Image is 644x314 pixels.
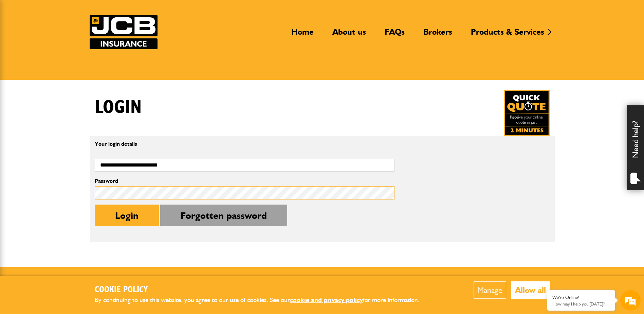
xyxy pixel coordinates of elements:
img: JCB Insurance Services logo [90,15,158,49]
h1: Login [95,96,142,119]
div: We're Online! [552,295,610,300]
a: JCB Insurance Services [90,15,158,49]
button: Forgotten password [160,205,287,226]
a: Products & Services [466,27,549,42]
img: Quick Quote [504,90,550,136]
a: FAQs [380,27,410,42]
a: About us [327,27,371,42]
button: Manage [474,281,506,299]
p: By continuing to use this website, you agree to our use of cookies. See our for more information. [95,295,431,306]
label: Password [95,178,394,184]
button: Login [95,205,159,226]
h2: Cookie Policy [95,285,431,295]
a: Home [286,27,319,42]
a: Get your insurance quote in just 2-minutes [504,90,550,136]
button: Allow all [511,281,550,299]
div: Need help? [627,105,644,190]
a: cookie and privacy policy [290,296,363,304]
p: How may I help you today? [552,301,610,307]
a: Brokers [418,27,457,42]
p: Your login details [95,141,394,147]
